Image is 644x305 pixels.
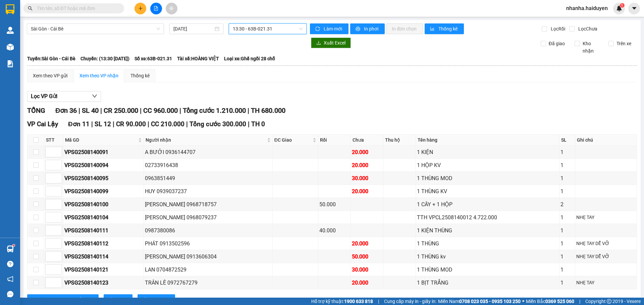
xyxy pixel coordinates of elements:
[27,294,99,305] button: sort-ascending[PERSON_NAME] sắp xếp
[560,239,574,248] div: 1
[344,299,373,304] strong: 1900 633 818
[560,148,574,156] div: 1
[459,299,521,304] strong: 0708 023 035 - 0935 103 250
[417,148,558,156] div: 1 KIỆN
[576,240,636,247] div: NHẸ TAY DỄ VỠ
[145,279,271,287] div: TRÂN LÊ 0972767279
[91,120,93,128] span: |
[135,55,172,62] span: Số xe: 63B-021.31
[576,25,598,32] span: Lọc Chưa
[248,106,249,115] span: |
[417,239,558,248] div: 1 THÙNG
[40,296,93,303] span: [PERSON_NAME] sắp xếp
[146,136,266,144] span: Người nhận
[621,3,623,8] span: 1
[145,161,271,169] div: 02733916438
[417,187,558,196] div: 1 THÙNG KV
[166,3,177,14] button: aim
[78,106,80,115] span: |
[143,106,178,115] span: CC 960.000
[145,187,271,196] div: HUY 0939037237
[64,148,143,156] div: VPSG2508140091
[27,56,75,61] b: Tuyến: Sài Gòn - Cái Bè
[145,200,271,209] div: [PERSON_NAME] 0968718757
[545,299,574,304] strong: 0369 525 060
[44,135,63,146] th: STT
[430,26,436,32] span: bar-chart
[63,159,144,172] td: VPSG2508140094
[526,298,574,305] span: Miền Bắc
[80,55,129,62] span: Chuyến: (13:30 [DATE])
[33,72,67,79] div: Xem theo VP gửi
[233,24,303,34] span: 13:30 - 63B-021.31
[33,297,37,303] span: sort-ascending
[438,25,459,32] span: Thống kê
[145,252,271,261] div: [PERSON_NAME] 0913606304
[580,40,603,55] span: Kho nhận
[351,135,383,146] th: Chưa
[64,187,143,196] div: VPSG2508140099
[352,161,382,169] div: 20.000
[63,224,144,237] td: VPSG2508140111
[310,23,348,34] button: syncLàm mới
[607,299,611,304] span: copyright
[64,213,143,222] div: VPSG2508140104
[7,27,14,34] img: warehouse-icon
[318,135,351,146] th: Rồi
[579,298,580,305] span: |
[364,25,379,32] span: In phơi
[324,39,345,47] span: Xuất Excel
[64,200,143,209] div: VPSG2508140100
[31,92,57,100] span: Lọc VP Gửi
[100,106,102,115] span: |
[104,294,132,305] button: printerIn DS
[560,213,574,222] div: 1
[548,25,566,32] span: Lọc Rồi
[64,226,143,235] div: VPSG2508140111
[620,3,625,8] sup: 1
[92,93,97,99] span: down
[417,213,558,222] div: TTH VPCL2508140012 4.722.000
[37,5,116,12] input: Tìm tên, số ĐT hoặc mã đơn
[7,245,14,252] img: warehouse-icon
[352,252,382,261] div: 50.000
[82,106,99,115] span: SL 40
[417,226,558,235] div: 1 KIỆN THÙNG
[116,120,146,128] span: CR 90.000
[109,297,114,303] span: printer
[417,200,558,209] div: 1 CÂY + 1 HỘP
[63,250,144,263] td: VPSG2508140114
[251,120,265,128] span: TH 0
[560,252,574,261] div: 1
[31,24,160,34] span: Sài Gòn - Cái Bè
[575,135,637,146] th: Ghi chú
[145,174,271,182] div: 0963851449
[576,253,636,260] div: NHẸ TAY DỄ VỠ
[145,226,271,235] div: 0987380086
[311,298,373,305] span: Hỗ trợ kỹ thuật:
[55,106,77,115] span: Đơn 36
[6,4,14,14] img: logo-vxr
[378,298,379,305] span: |
[356,26,361,32] span: printer
[63,237,144,250] td: VPSG2508140112
[138,294,175,305] button: printerIn biên lai
[179,106,181,115] span: |
[64,174,143,182] div: VPSG2508140095
[352,239,382,248] div: 20.000
[113,120,114,128] span: |
[64,252,143,261] div: VPSG2508140114
[150,3,162,14] button: file-add
[352,187,382,196] div: 20.000
[64,239,143,248] div: VPSG2508140112
[7,44,14,51] img: warehouse-icon
[522,300,524,303] span: ⚪️
[560,279,574,287] div: 1
[64,279,143,287] div: VPSG2508140123
[352,279,382,287] div: 20.000
[546,40,568,47] span: Đã giao
[169,6,174,11] span: aim
[145,213,271,222] div: [PERSON_NAME] 0968079237
[63,146,144,159] td: VPSG2508140091
[560,161,574,169] div: 1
